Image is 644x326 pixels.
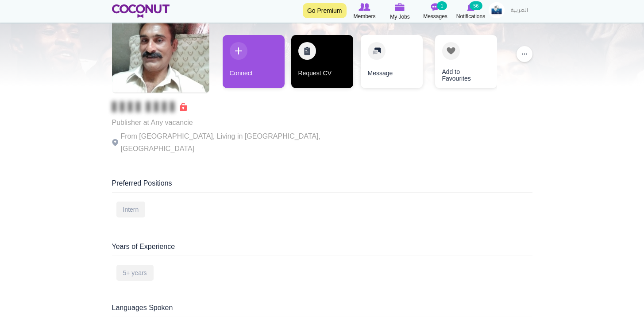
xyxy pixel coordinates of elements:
[431,3,440,11] img: Messages
[347,2,382,21] a: Browse Members Members
[395,3,405,11] img: My Jobs
[382,2,418,21] a: My Jobs My Jobs
[359,3,370,11] img: Browse Members
[116,202,146,217] div: Intern
[437,1,447,10] small: 1
[303,3,347,18] a: Go Premium
[223,35,285,88] a: Connect
[116,265,154,281] div: 5+ years
[112,4,170,18] img: Home
[453,2,489,21] a: Notifications Notifications 56
[361,35,423,88] a: Message
[360,35,422,93] div: 3 / 4
[506,2,532,20] a: العربية
[428,35,490,93] div: 4 / 4
[112,130,355,155] p: From [GEOGRAPHIC_DATA], Living in [GEOGRAPHIC_DATA], [GEOGRAPHIC_DATA]
[423,12,447,21] span: Messages
[456,12,485,21] span: Notifications
[112,303,532,317] div: Languages Spoken
[353,12,375,21] span: Members
[112,179,532,193] div: Preferred Positions
[390,12,410,21] span: My Jobs
[291,35,353,93] div: 2 / 4
[112,102,187,111] span: Connect to Unlock the Profile
[418,2,453,21] a: Messages Messages 1
[470,1,482,10] small: 56
[291,35,353,88] a: Request CV
[112,116,355,129] p: Publisher at Any vacancie
[112,242,532,256] div: Years of Experience
[517,46,532,62] button: ...
[435,35,497,88] a: Add to Favourites
[223,35,285,93] div: 1 / 4
[467,3,474,11] img: Notifications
